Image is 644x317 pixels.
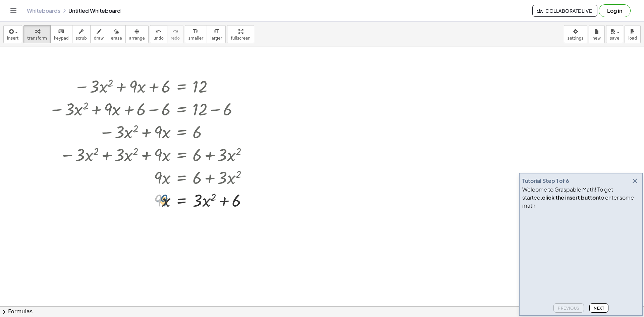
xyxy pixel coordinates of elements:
[599,4,631,17] button: Log in
[72,25,91,43] button: scrub
[610,36,619,41] span: save
[594,306,604,311] span: Next
[625,25,641,43] button: load
[76,36,87,41] span: scrub
[522,186,640,210] div: Welcome to Graspable Math! To get started, to enter some math.
[606,25,623,43] button: save
[3,25,22,43] button: insert
[7,36,18,41] span: insert
[213,28,219,36] i: format_size
[172,28,178,36] i: redo
[8,5,19,16] button: Toggle navigation
[90,25,108,43] button: draw
[185,25,207,43] button: format_sizesmaller
[564,25,587,43] button: settings
[107,25,125,43] button: erase
[207,25,226,43] button: format_sizelarger
[589,25,605,43] button: new
[155,28,162,36] i: undo
[589,303,608,313] button: Next
[171,36,180,41] span: redo
[50,25,72,43] button: keyboardkeypad
[111,36,122,41] span: erase
[210,36,222,41] span: larger
[628,36,637,41] span: load
[542,194,599,201] b: click the insert button
[532,5,597,17] button: Collaborate Live
[592,36,601,41] span: new
[154,36,164,41] span: undo
[54,36,69,41] span: keypad
[94,36,104,41] span: draw
[23,25,51,43] button: transform
[227,25,254,43] button: fullscreen
[129,36,145,41] span: arrange
[189,36,203,41] span: smaller
[27,7,60,14] a: Whiteboards
[568,36,584,41] span: settings
[150,25,167,43] button: undoundo
[538,8,592,14] span: Collaborate Live
[27,36,47,41] span: transform
[522,177,569,185] div: Tutorial Step 1 of 6
[231,36,250,41] span: fullscreen
[125,25,149,43] button: arrange
[167,25,183,43] button: redoredo
[58,28,64,36] i: keyboard
[193,28,199,36] i: format_size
